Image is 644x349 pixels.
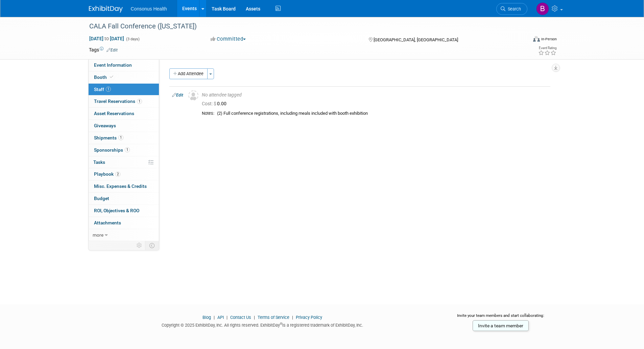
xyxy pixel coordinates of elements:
a: Playbook2 [89,168,159,180]
span: Consonus Health [131,6,167,12]
div: No attendee tagged [202,92,548,98]
span: 1 [125,147,130,152]
a: Travel Reservations1 [89,95,159,107]
span: Attachments [94,220,121,225]
button: Committed [208,36,248,43]
span: Tasks [93,159,105,165]
span: 0.00 [202,101,229,106]
span: [GEOGRAPHIC_DATA], [GEOGRAPHIC_DATA] [374,37,458,42]
span: 1 [118,135,123,140]
span: Sponsorships [94,147,130,153]
a: Blog [202,315,211,320]
span: Staff [94,87,111,92]
span: 1 [137,99,142,104]
div: Event Format [487,35,557,45]
div: In-Person [541,37,557,42]
div: Notes: [202,111,214,116]
span: Asset Reservations [94,111,134,116]
span: 1 [106,87,111,92]
span: [DATE] [DATE] [89,36,124,42]
div: CALA Fall Conference ([US_STATE]) [87,20,517,32]
a: Tasks [89,156,159,168]
span: Booth [94,74,115,80]
span: (3 days) [125,37,140,41]
span: | [225,315,229,320]
a: Asset Reservations [89,108,159,119]
a: Edit [106,48,118,52]
a: Event Information [89,59,159,71]
img: Format-Inperson.png [533,36,540,42]
button: Add Attendee [169,68,208,79]
span: Budget [94,196,109,201]
a: Staff1 [89,84,159,95]
span: to [103,36,110,41]
a: Booth [89,71,159,83]
span: Shipments [94,135,123,140]
a: Terms of Service [258,315,289,320]
td: Personalize Event Tab Strip [134,241,145,250]
a: Shipments1 [89,132,159,144]
a: Privacy Policy [296,315,322,320]
a: Sponsorships1 [89,144,159,156]
span: Giveaways [94,123,116,128]
span: ROI, Objectives & ROO [94,208,139,213]
img: Bridget Crane [536,2,549,15]
a: Budget [89,193,159,204]
div: Event Rating [538,46,556,50]
td: Toggle Event Tabs [145,241,159,250]
a: Invite a team member [473,320,529,331]
span: Travel Reservations [94,99,142,104]
span: | [212,315,216,320]
img: ExhibitDay [89,6,123,13]
a: Misc. Expenses & Credits [89,180,159,192]
a: Attachments [89,217,159,229]
a: Search [496,3,527,15]
span: Cost: $ [202,101,217,106]
a: Giveaways [89,120,159,132]
span: more [93,232,103,238]
a: more [89,229,159,241]
td: Tags [89,46,118,53]
div: (2) Full conference registrations, including meals included with booth exhibition [217,111,548,116]
div: Copyright © 2025 ExhibitDay, Inc. All rights reserved. ExhibitDay is a registered trademark of Ex... [89,321,436,328]
span: | [290,315,295,320]
a: API [217,315,224,320]
span: | [252,315,257,320]
span: Misc. Expenses & Credits [94,183,147,189]
a: Edit [172,93,183,97]
sup: ® [280,322,282,326]
span: Playbook [94,171,120,177]
span: Event Information [94,62,132,68]
span: Search [505,6,521,12]
i: Booth reservation complete [110,75,113,79]
img: Unassigned-User-Icon.png [188,90,198,101]
a: ROI, Objectives & ROO [89,205,159,217]
span: 2 [115,172,120,177]
div: Invite your team members and start collaborating: [446,313,555,323]
a: Contact Us [230,315,251,320]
